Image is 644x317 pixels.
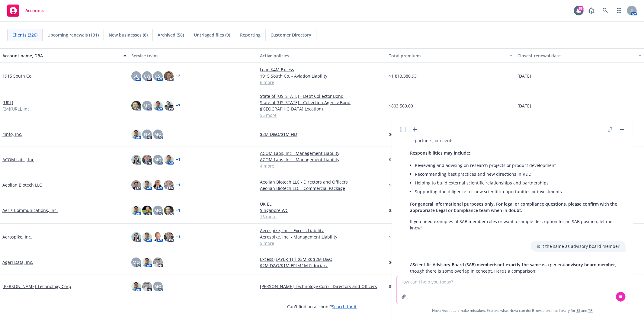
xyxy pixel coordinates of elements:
div: Total premiums [389,53,506,59]
span: NP [144,131,150,137]
a: Aeolian Biotech LLC [2,182,42,188]
a: State of [US_STATE] - Collection Agency Bond ([GEOGRAPHIC_DATA] Location) [260,99,384,112]
a: 13 more [260,213,384,220]
span: Scientific Advisory Board (SAB) member [413,262,494,267]
a: 55 more [260,112,384,118]
a: TR [588,308,593,313]
span: $803,569.00 [389,103,413,109]
img: photo [131,206,141,215]
button: Service team [129,48,258,63]
a: [URL] [2,99,13,106]
a: ACOM Labs, Inc - Management Liability [260,156,384,163]
img: photo [153,258,163,267]
img: photo [153,232,163,242]
a: 4info, Inc. [2,131,22,137]
span: Reporting [240,32,261,38]
a: Aeris Communications, Inc. [2,207,58,213]
img: photo [142,282,152,291]
a: Search [599,5,611,17]
span: [DATE] [517,103,531,109]
div: Account name, DBA [2,53,120,59]
div: Active policies [260,53,384,59]
span: MQ [133,259,140,265]
a: ACOM Labs, Inc [2,156,34,163]
span: MQ [154,131,162,137]
a: Search for it [332,304,357,309]
a: Agari Data, Inc. [2,259,33,265]
img: photo [131,282,141,291]
a: + 7 [176,104,180,107]
a: 5 more [260,240,384,246]
span: Can't find an account? [287,303,357,310]
a: UK EL [260,201,384,207]
div: Closest renewal date [517,53,635,59]
span: Accounts [25,8,44,13]
span: CS [155,73,160,79]
li: Recommending best practices and new directions in R&D [415,170,620,178]
img: photo [164,206,174,215]
a: 6 more [260,79,384,85]
span: $128,961.00 [389,234,413,240]
a: Singapore WC [260,207,384,213]
span: Nova Assist can make mistakes. Explore what Nova can do: Browse prompt library for and [432,304,593,317]
a: Aerospike, Inc. - Management Liability [260,234,384,240]
a: State of [US_STATE] - Debt Collector Bond [260,93,384,99]
img: photo [142,232,152,242]
img: photo [164,71,174,81]
img: photo [164,155,174,165]
span: $0.00 [389,259,400,265]
a: [PERSON_NAME] Technology Corp - Directors and Officers [260,283,384,290]
span: $13,176.00 [389,182,411,188]
img: photo [164,180,174,190]
span: New businesses (8) [109,32,148,38]
span: $9,447.00 [389,283,408,290]
li: Helping to build external scientific relationships and partnerships [415,178,620,187]
a: Switch app [613,5,625,17]
span: $341,161.00 [389,207,413,213]
p: A is as a general , though there is some overlap in concept. Here’s a comparison: [410,261,620,274]
a: Aeolian Biotech LLC - Commercial Package [260,185,384,191]
li: Reviewing and advising on research projects or product development [415,161,620,170]
img: photo [142,206,152,215]
span: Untriaged files (9) [194,32,230,38]
span: $31,130.00 [389,156,411,163]
span: CW [144,73,150,79]
a: 1915 South Co. - Aviation Liability [260,73,384,79]
span: [DATE] [517,73,531,79]
a: 1915 South Co. [2,73,33,79]
a: Excess (LAYER 1) | $3M xs $2M D&O [260,256,384,262]
a: 4 more [260,163,384,169]
p: is it the same as advisory board member [537,243,620,249]
img: photo [131,155,141,165]
a: + 1 [176,183,180,187]
span: Upcoming renewals (131) [47,32,99,38]
span: For general informational purposes only. For legal or compliance questions, please confirm with t... [410,201,617,213]
span: MQ [154,207,162,213]
img: photo [153,180,163,190]
span: $0.00 [389,131,400,137]
button: Closest renewal date [515,48,644,63]
img: photo [131,101,141,110]
a: BI [576,308,580,313]
a: Aerospike, Inc. - Excess Liability [260,227,384,234]
span: not exactly the same [497,262,541,267]
img: photo [142,180,152,190]
a: + 1 [176,158,180,162]
span: Clients (326) [12,32,37,38]
img: photo [131,130,141,139]
span: MQ [143,103,151,109]
button: Total premiums [386,48,515,63]
span: SC [133,73,139,79]
a: $2M D&O/$1M FID [260,131,384,137]
a: Lead $4M Excess [260,66,384,73]
p: If you need examples of SAB member roles or want a sample description for an SAB position, let me... [410,218,620,231]
img: photo [142,155,152,165]
img: photo [153,101,163,110]
span: advisory board member [566,262,615,267]
button: Active policies [258,48,386,63]
span: $1,813,380.93 [389,73,417,79]
a: + 2 [176,74,180,78]
a: Aeolian Biotech LLC - Directors and Officers [260,179,384,185]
